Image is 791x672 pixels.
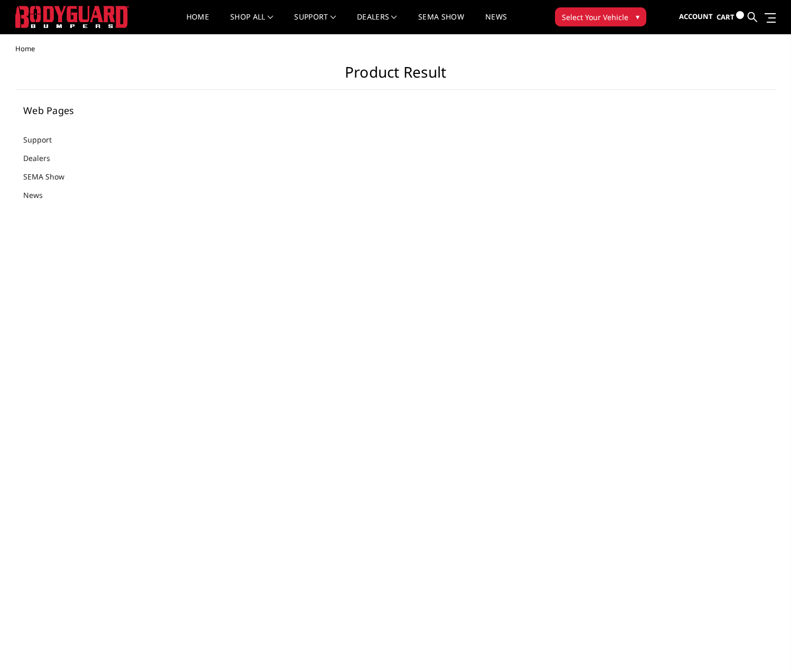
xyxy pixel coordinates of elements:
a: News [23,190,56,201]
span: ▾ [636,11,639,22]
a: SEMA Show [23,171,78,182]
span: Account [679,12,713,21]
h1: Product Result [15,63,776,90]
span: Cart [717,12,734,22]
a: SEMA Show [418,13,464,34]
h5: Web Pages [23,106,152,115]
button: Select Your Vehicle [555,7,646,26]
img: BODYGUARD BUMPERS [15,6,129,28]
span: Select Your Vehicle [562,12,628,23]
a: Dealers [23,153,63,164]
a: Account [679,3,713,31]
a: shop all [230,13,273,34]
a: Support [23,134,65,145]
a: Dealers [357,13,397,34]
a: Home [186,13,209,34]
a: Support [294,13,336,34]
a: News [485,13,507,34]
span: Home [15,44,35,53]
a: Cart [717,3,744,32]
